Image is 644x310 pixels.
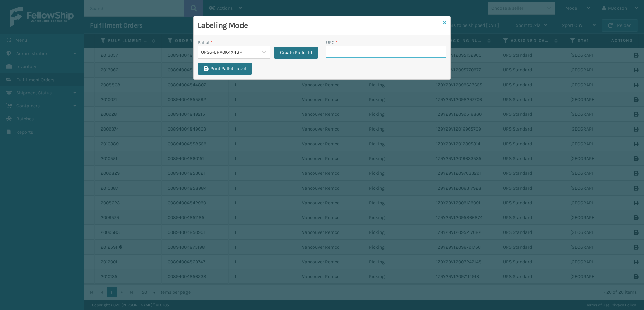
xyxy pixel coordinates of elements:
[201,49,258,56] div: UPSG-ERA0K4X4BP
[198,39,213,46] label: Pallet
[274,47,318,59] button: Create Pallet Id
[198,20,440,31] h3: Labeling Mode
[198,63,252,75] button: Print Pallet Label
[326,39,338,46] label: UPC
